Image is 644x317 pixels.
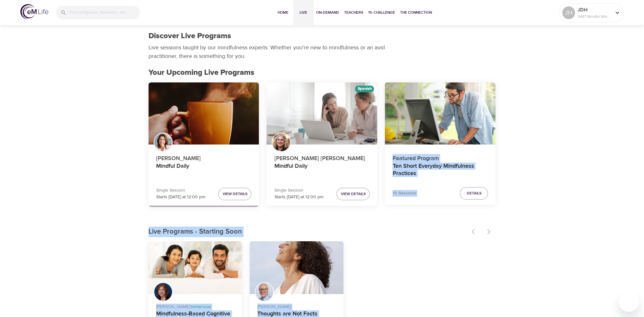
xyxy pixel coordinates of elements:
p: Single Session [156,187,205,194]
h2: Your Upcoming Live Programs [149,68,496,77]
button: Mindfulness-Based Cognitive Training (MBCT) [149,241,242,294]
h4: Mindful Daily [156,163,252,178]
p: 10 Sessions [392,190,416,197]
iframe: Button to launch messaging window [619,292,639,312]
p: [PERSON_NAME] · [156,301,235,310]
h4: Mindful Daily [274,163,370,178]
p: Live Programs - Starting Soon [149,227,468,237]
span: On-Demand [316,9,339,16]
span: 1% Challenge [368,9,395,16]
span: Details [467,190,481,197]
span: Home [275,9,291,16]
p: [PERSON_NAME] [PERSON_NAME] [274,151,370,163]
p: 11487 Mindful Minutes [578,14,611,19]
button: View Details [218,188,251,200]
span: The Connection [400,9,432,16]
button: Thoughts are Not Facts [250,241,343,294]
button: Ten Short Everyday Mindfulness Practices [385,82,495,145]
span: Teachers [344,9,363,16]
p: [PERSON_NAME] [257,301,336,310]
p: Starts [DATE] at 12:00 pm [156,194,205,201]
p: [PERSON_NAME] [156,151,252,163]
p: JDH [578,6,611,14]
button: Mindful Daily [149,82,259,145]
p: Starts [DATE] at 12:00 pm [274,194,323,201]
span: Immersive [191,304,211,310]
span: View Details [341,191,365,197]
button: Details [460,187,488,200]
button: Mindful Daily [267,82,377,145]
input: Find programs, teachers, etc... [69,6,140,19]
span: Live [296,9,311,16]
span: View Details [222,191,247,197]
button: View Details [336,188,370,200]
p: Live sessions taught by our mindfulness experts. Whether you're new to mindfulness or an avid pra... [149,43,387,60]
p: Single Session [274,187,323,194]
h1: Discover Live Programs [149,32,231,41]
div: JH [562,6,575,19]
h4: Ten Short Everyday Mindfulness Practices [392,163,488,178]
div: The episodes in this programs will be in Spanish [355,86,374,92]
p: Featured Program [392,151,488,163]
img: logo [20,4,48,19]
